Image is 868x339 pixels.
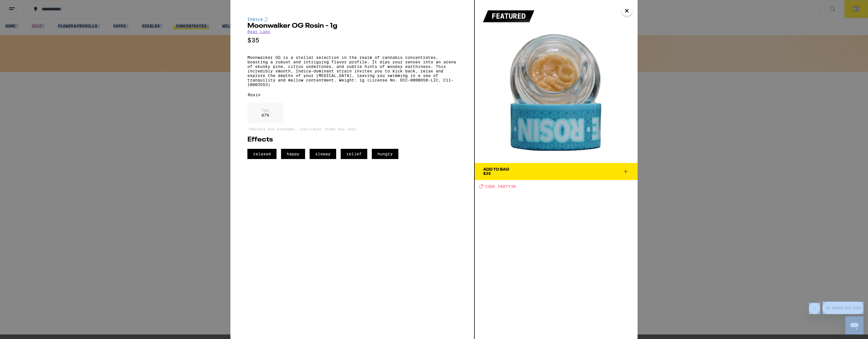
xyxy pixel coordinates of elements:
iframe: Close message [809,303,820,314]
a: Bear Labs [247,29,270,34]
div: Indica [247,17,457,22]
span: CODE PARTY30 [485,184,516,189]
p: *Amounts are averages, individual items may vary. [247,127,457,131]
p: Moonwalker OG is a stellar selection in the realm of cannabis concentrates, boasting a robust and... [247,55,457,87]
span: relief [341,149,367,159]
h2: Effects [247,136,457,143]
p: $35 [247,37,457,44]
span: sleepy [310,149,336,159]
h2: Moonwalker OG Rosin - 1g [247,23,457,29]
span: relaxed [247,149,277,159]
iframe: Button to launch messaging window [845,316,863,334]
img: indicaColor.svg [265,17,268,22]
iframe: Message from company [822,302,863,314]
div: 67 % [247,103,283,123]
span: hungry [372,149,398,159]
div: Rosin [247,93,457,97]
span: happy [281,149,305,159]
button: Close [622,6,632,16]
button: Add To Bag$35 [475,163,638,180]
div: Add To Bag [483,168,509,171]
span: $35 [483,171,491,176]
p: THC [262,108,269,113]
